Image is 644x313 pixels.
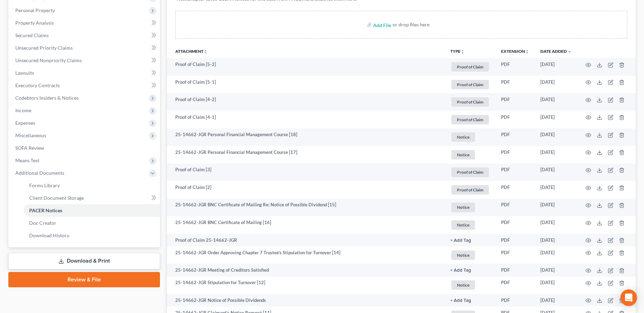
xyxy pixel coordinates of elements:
td: [DATE] [535,277,577,294]
td: [DATE] [535,129,577,146]
span: Notice [451,220,475,230]
a: Attachmentunfold_more [175,49,208,54]
span: Proof of Claim [451,62,489,72]
i: unfold_more [525,50,529,54]
a: Secured Claims [10,29,160,42]
td: [DATE] [535,164,577,181]
td: Proof of Claim [3] [167,164,445,181]
td: 25-14662-JGR BNC Certificate of Mailing Re: Notice of Possible Dividend [15] [167,199,445,216]
td: Proof of Claim [2] [167,181,445,199]
td: 25-14662-JGR Stipulation for Turnover [12] [167,277,445,294]
span: Download History [29,232,69,238]
span: Unsecured Nonpriority Claims [15,57,82,63]
a: Client Document Storage [24,192,160,204]
a: Executory Contracts [10,79,160,92]
a: Proof of Claim [450,96,490,108]
td: 25-14662-JGR Personal Financial Management Course [18] [167,129,445,146]
td: 25-14662-JGR Order Approving Chapter 7 Trustee's Stipulation for Turnover [14] [167,246,445,264]
a: Proof of Claim [450,184,490,196]
td: [DATE] [535,58,577,76]
td: Proof of Claim [4-2] [167,93,445,111]
span: Additional Documents [15,170,64,176]
td: Proof of Claim [5-2] [167,58,445,76]
td: Proof of Claim [4-1] [167,111,445,129]
a: Proof of Claim [450,61,490,73]
td: [DATE] [535,234,577,246]
td: PDF [496,146,535,164]
button: + Add Tag [450,298,471,303]
span: Proof of Claim [451,80,489,89]
a: Unsecured Nonpriority Claims [10,54,160,67]
span: PACER Notices [29,207,62,213]
button: + Add Tag [450,238,471,243]
td: [DATE] [535,199,577,216]
i: expand_more [567,50,572,54]
i: unfold_more [460,50,465,54]
span: Proof of Claim [451,185,489,195]
span: SOFA Review [15,145,44,151]
button: TYPEunfold_more [450,49,465,54]
a: Proof of Claim [450,79,490,90]
span: Notice [451,280,475,290]
a: Notice [450,149,490,160]
td: [DATE] [535,246,577,264]
td: PDF [496,164,535,181]
td: [DATE] [535,93,577,111]
td: [DATE] [535,294,577,306]
td: 25-14662-JGR Meeting of Creditors Satisfied [167,264,445,276]
td: Proof of Claim [5-1] [167,76,445,93]
td: 25-14662-JGR Personal Financial Management Course [17] [167,146,445,164]
td: PDF [496,294,535,306]
td: [DATE] [535,216,577,234]
a: + Add Tag [450,297,490,304]
a: Lawsuits [10,67,160,79]
td: PDF [496,277,535,294]
td: PDF [496,93,535,111]
td: PDF [496,76,535,93]
a: Notice [450,131,490,143]
a: Extensionunfold_more [501,49,529,54]
span: Notice [451,150,475,159]
span: Proof of Claim [451,97,489,107]
td: PDF [496,111,535,129]
a: Notice [450,219,490,231]
a: Proof of Claim [450,114,490,125]
td: PDF [496,199,535,216]
a: SOFA Review [10,142,160,154]
td: [DATE] [535,264,577,276]
a: Download History [24,229,160,242]
a: Unsecured Priority Claims [10,42,160,54]
a: Property Analysis [10,17,160,29]
span: Notice [451,132,475,142]
td: [DATE] [535,181,577,199]
td: PDF [496,129,535,146]
a: Notice [450,201,490,213]
a: Forms Library [24,179,160,192]
a: Review & File [8,272,160,287]
span: Executory Contracts [15,82,60,88]
i: unfold_more [203,50,208,54]
a: Notice [450,279,490,291]
span: Secured Claims [15,32,49,38]
span: Miscellaneous [15,132,46,138]
td: PDF [496,181,535,199]
span: Codebtors Insiders & Notices [15,95,79,101]
td: PDF [496,216,535,234]
td: PDF [496,58,535,76]
a: + Add Tag [450,237,490,244]
a: PACER Notices [24,204,160,217]
td: PDF [496,264,535,276]
span: Notice [451,250,475,260]
span: Personal Property [15,7,55,13]
span: Notice [451,203,475,212]
td: [DATE] [535,76,577,93]
td: 25-14662-JGR Notice of Possible Dividends [167,294,445,306]
td: [DATE] [535,146,577,164]
span: Proof of Claim [451,115,489,124]
td: [DATE] [535,111,577,129]
div: Open Intercom Messenger [620,289,637,306]
span: Expenses [15,120,35,126]
a: Date Added expand_more [540,49,572,54]
span: Proof of Claim [451,167,489,177]
td: 25-14662-JGR BNC Certificate of Mailing [16] [167,216,445,234]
